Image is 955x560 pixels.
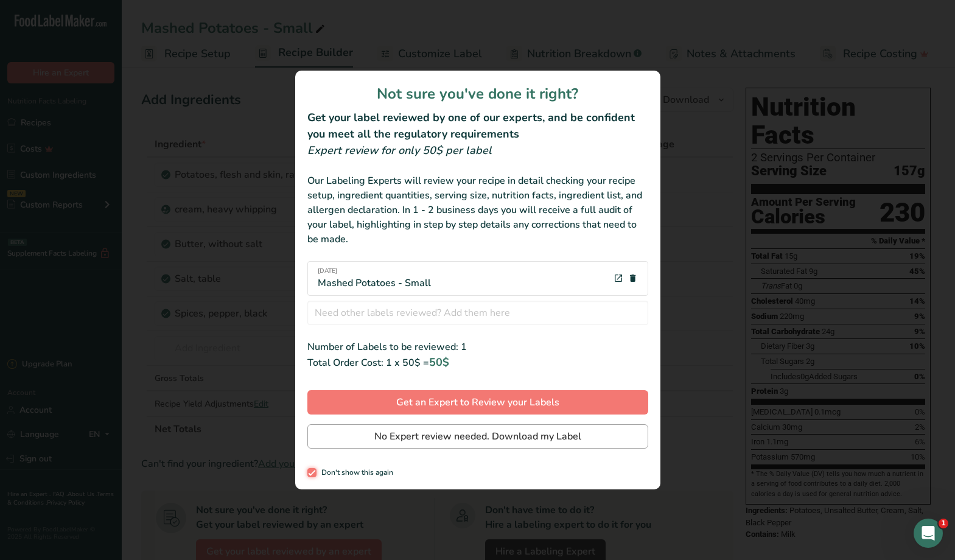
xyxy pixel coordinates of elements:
span: 1 [939,519,948,528]
div: Number of Labels to be reviewed: 1 [307,340,648,354]
span: Get an Expert to Review your Labels [396,395,559,410]
div: Mashed Potatoes - Small [318,267,431,290]
div: Expert review for only 50$ per label [307,142,648,159]
span: No Expert review needed. Download my Label [374,429,581,444]
span: Don't show this again [317,468,393,477]
span: 50$ [429,355,449,369]
input: Need other labels reviewed? Add them here [307,301,648,325]
div: Our Labeling Experts will review your recipe in detail checking your recipe setup, ingredient qua... [307,173,648,247]
h1: Not sure you've done it right? [307,83,648,105]
span: [DATE] [318,267,431,276]
iframe: Intercom live chat [914,519,943,548]
div: Total Order Cost: 1 x 50$ = [307,354,648,371]
button: No Expert review needed. Download my Label [307,424,648,449]
h2: Get your label reviewed by one of our experts, and be confident you meet all the regulatory requi... [307,110,648,142]
button: Get an Expert to Review your Labels [307,390,648,415]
